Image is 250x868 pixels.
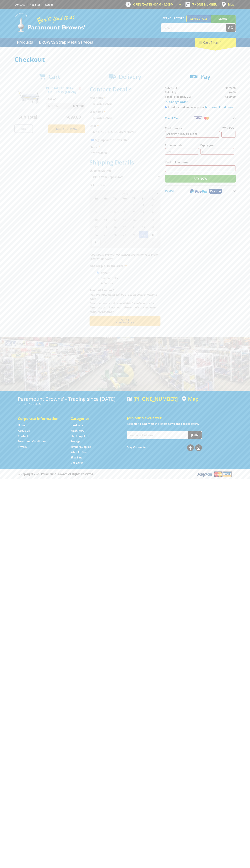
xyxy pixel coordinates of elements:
h3: Paramount Browns' - Trading since [DATE] [18,396,123,402]
label: CVC / CVV [221,126,236,130]
span: 8:00am - 4:00pm [151,3,174,6]
img: PayPal [190,189,207,193]
a: View a map of Gepps Cross location [182,396,199,402]
a: Go to the Home page [18,423,26,427]
a: Go to the Contact page [14,3,25,6]
span: Sub Total [165,86,177,90]
a: Mount [PERSON_NAME] [211,15,236,29]
a: Go to the Wheelie Bins page [71,450,87,454]
a: Go to the Steel Supplies page [71,434,88,438]
span: Pay in 4 [210,189,221,193]
a: Change Order [165,99,189,105]
span: (1 item) [210,40,221,44]
a: Gepps Cross [186,15,211,22]
span: $899.00 [225,86,236,90]
span: Shipping [165,91,176,94]
span: Change Order [169,100,187,104]
input: MM [165,148,199,155]
a: Go to the registration page [30,3,40,6]
span: Credit Card [165,116,180,120]
a: Go to the Hardware page [71,423,83,427]
p: Keep up to date with the latest news and special offers. [127,421,232,426]
a: Go to the Privacy page [18,445,27,449]
input: Please accept the terms and conditions. [165,106,167,108]
span: PayPal [165,189,174,193]
input: YY [200,148,234,155]
a: Go to the Machinery page [71,429,84,433]
span: $0.00 [229,91,236,94]
div: [PHONE_NUMBER] [127,396,178,402]
label: Card holder name [165,160,236,164]
div: Cart [195,38,236,47]
a: Go to the Gift Cards page [71,461,83,465]
a: Go to the Timber Supplies page [71,445,91,449]
img: Visa [194,116,202,120]
a: Go to the Terms and Conditions page [18,440,46,443]
h5: Categories [71,416,116,421]
button: Join [188,431,202,439]
a: Go to the Storage page [71,440,80,443]
button: Credit Card [165,113,236,123]
a: Terms and Conditions [205,105,233,109]
a: Go to the About Us page [18,429,30,433]
a: Log in [45,3,53,6]
h1: Checkout [14,56,236,63]
a: Go to the Contact page [18,434,28,438]
a: Go to the BROWNS Scrap Metal Services page [36,38,96,47]
p: [STREET_ADDRESS] [18,402,123,406]
label: Card number [165,126,220,130]
input: Pay Now [165,175,236,183]
span: OPEN [DATE] [133,3,174,6]
img: Paramount Browns' [14,13,86,32]
div: Stay Connected [127,443,202,452]
a: Go to the Products page [14,38,36,47]
input: Your email address [127,431,188,439]
label: Expiry year [200,143,234,147]
a: Go to the Skip Bins page [71,456,82,459]
div: ® Copyright 2025 Paramount Browns'. All Rights Reserved. [14,471,236,477]
label: Expiry month [165,143,199,147]
span: Pay [200,73,210,80]
strong: Total Price (inc. GST) [165,95,192,98]
input: Search [161,24,226,32]
img: PayPal, Mastercard, Visa accepted [197,471,232,477]
label: I understand and accept the [168,105,233,109]
img: Mastercard [204,116,210,120]
h5: Corporate Information [18,416,63,421]
h5: Join our Newsletter [127,416,232,421]
span: Set your store [161,15,186,21]
button: PayPal Pay in 4 [165,185,236,196]
button: Go [226,24,236,32]
strong: $899.00 [225,95,236,98]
